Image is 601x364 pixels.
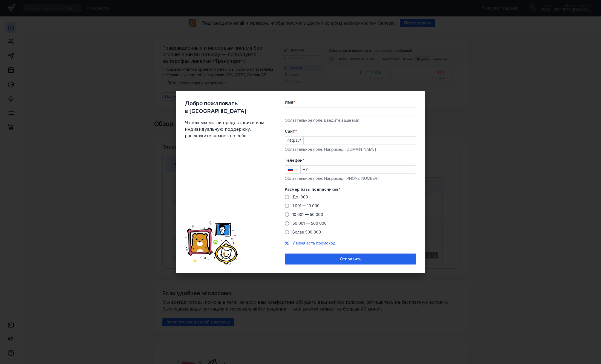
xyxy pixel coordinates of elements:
[285,118,416,123] div: Обязательное поле. Введите ваше имя
[285,147,416,152] div: Обязательное поле. Например: [DOMAIN_NAME]
[292,212,323,217] span: 10 001 — 50 000
[285,187,338,192] span: Размер базы подписчиков
[285,254,416,265] button: Отправить
[292,241,336,245] span: У меня есть промокод
[292,195,308,199] span: До 1000
[292,240,336,246] button: У меня есть промокод
[285,158,303,163] span: Телефон
[185,119,267,139] span: Чтобы мы могли предоставить вам индивидуальную поддержку, расскажите немного о себе
[285,99,293,105] span: Имя
[340,257,361,261] span: Отправить
[292,230,321,234] span: Более 500 000
[292,221,327,226] span: 50 001 — 500 000
[292,203,320,208] span: 1 001 — 10 000
[185,99,267,115] span: Добро пожаловать в [GEOGRAPHIC_DATA]
[285,176,416,181] div: Обязательное поле. Например: [PHONE_NUMBER]
[285,129,295,134] span: Cайт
